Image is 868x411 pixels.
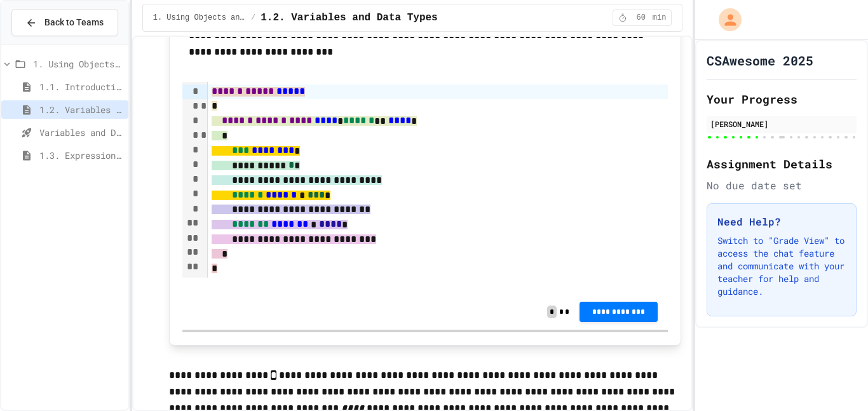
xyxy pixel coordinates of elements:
[707,51,813,69] h1: CSAwesome 2025
[710,118,853,130] div: [PERSON_NAME]
[11,9,118,36] button: Back to Teams
[705,5,745,34] div: My Account
[653,13,667,23] span: min
[717,214,846,229] h3: Need Help?
[707,90,857,108] h2: Your Progress
[39,80,123,93] span: 1.1. Introduction to Algorithms, Programming, and Compilers
[44,16,104,29] span: Back to Teams
[153,13,246,23] span: 1. Using Objects and Methods
[707,155,857,173] h2: Assignment Details
[631,13,651,23] span: 60
[39,126,123,139] span: Variables and Data Types - Quiz
[39,149,123,162] span: 1.3. Expressions and Output [New]
[707,178,857,193] div: No due date set
[717,234,846,298] p: Switch to "Grade View" to access the chat feature and communicate with your teacher for help and ...
[251,13,255,23] span: /
[39,103,123,116] span: 1.2. Variables and Data Types
[261,10,437,25] span: 1.2. Variables and Data Types
[33,57,123,71] span: 1. Using Objects and Methods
